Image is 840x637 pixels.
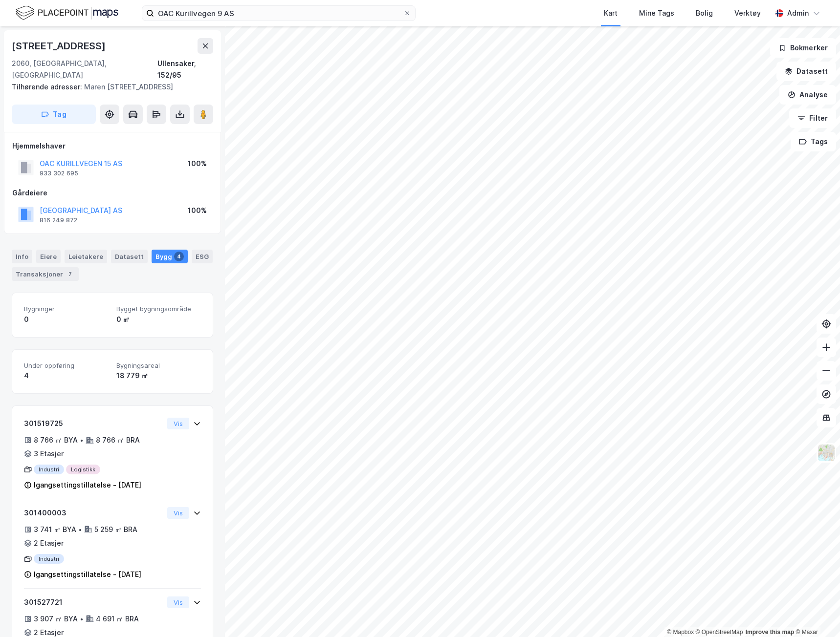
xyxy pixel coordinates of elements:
[34,434,78,446] div: 8 766 ㎡ BYA
[12,81,205,93] div: Maren [STREET_ADDRESS]
[604,7,618,19] div: Kart
[116,370,201,382] div: 18 779 ㎡
[12,105,96,124] button: Tag
[24,507,163,519] div: 301400003
[188,205,207,216] div: 100%
[167,596,189,608] button: Vis
[12,140,213,152] div: Hjemmelshaver
[94,524,137,535] div: 5 259 ㎡ BRA
[167,507,189,519] button: Vis
[34,569,141,580] div: Igangsettingstillatelse - [DATE]
[80,615,84,623] div: •
[167,418,189,429] button: Vis
[24,370,109,382] div: 4
[157,58,213,81] div: Ullensaker, 152/95
[12,187,213,199] div: Gårdeiere
[34,524,76,535] div: 3 741 ㎡ BYA
[174,252,184,261] div: 4
[65,250,107,263] div: Leietakere
[779,85,836,105] button: Analyse
[787,7,809,19] div: Admin
[24,314,109,325] div: 0
[734,7,761,19] div: Verktøy
[24,418,163,429] div: 301519725
[65,269,75,279] div: 7
[80,436,84,444] div: •
[40,216,77,224] div: 816 249 872
[96,613,139,625] div: 4 691 ㎡ BRA
[24,596,163,608] div: 301527721
[36,250,61,263] div: Eiere
[696,7,713,19] div: Bolig
[188,158,207,170] div: 100%
[12,83,84,91] span: Tilhørende adresser:
[12,250,32,263] div: Info
[116,314,201,325] div: 0 ㎡
[696,629,743,636] a: OpenStreetMap
[192,250,213,263] div: ESG
[12,58,157,81] div: 2060, [GEOGRAPHIC_DATA], [GEOGRAPHIC_DATA]
[24,305,109,313] span: Bygninger
[12,267,79,281] div: Transaksjoner
[24,361,109,370] span: Under oppføring
[34,613,78,625] div: 3 907 ㎡ BYA
[791,590,840,637] iframe: Chat Widget
[116,361,201,370] span: Bygningsareal
[154,6,403,21] input: Søk på adresse, matrikkel, gårdeiere, leietakere eller personer
[40,170,78,177] div: 933 302 695
[116,305,201,313] span: Bygget bygningsområde
[776,62,836,81] button: Datasett
[770,38,836,58] button: Bokmerker
[639,7,674,19] div: Mine Tags
[791,132,836,151] button: Tags
[746,629,794,636] a: Improve this map
[34,479,141,491] div: Igangsettingstillatelse - [DATE]
[78,526,82,533] div: •
[789,108,836,128] button: Filter
[34,537,64,549] div: 2 Etasjer
[96,434,140,446] div: 8 766 ㎡ BRA
[152,250,188,263] div: Bygg
[16,4,118,21] img: logo.f888ab2527a4732fd821a326f86c7f29.svg
[12,38,108,54] div: [STREET_ADDRESS]
[111,250,148,263] div: Datasett
[817,444,836,462] img: Z
[791,590,840,637] div: Kontrollprogram for chat
[667,629,694,636] a: Mapbox
[34,448,64,460] div: 3 Etasjer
